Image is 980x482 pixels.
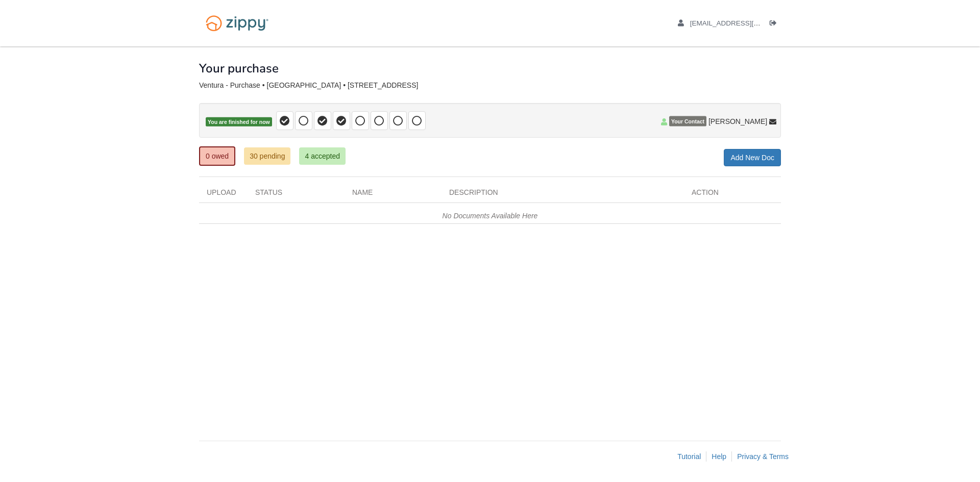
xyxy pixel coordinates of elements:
[299,147,346,165] a: 4 accepted
[677,452,701,461] a: Tutorial
[737,452,789,461] a: Privacy & Terms
[244,147,290,165] a: 30 pending
[443,212,538,220] em: No Documents Available Here
[199,146,235,166] a: 0 owed
[442,187,684,202] div: Description
[724,149,781,166] a: Add New Doc
[199,187,248,202] div: Upload
[770,19,781,30] a: Log out
[708,116,767,126] span: [PERSON_NAME]
[684,187,781,202] div: Action
[199,10,275,36] img: Logo
[669,116,706,126] span: Your Contact
[199,81,781,90] div: Ventura - Purchase • [GEOGRAPHIC_DATA] • [STREET_ADDRESS]
[206,117,272,127] span: You are finished for now
[199,62,279,75] h1: Your purchase
[345,187,442,202] div: Name
[678,19,807,30] a: edit profile
[712,452,726,461] a: Help
[690,19,807,27] span: louventura@ymail.com
[248,187,345,202] div: Status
